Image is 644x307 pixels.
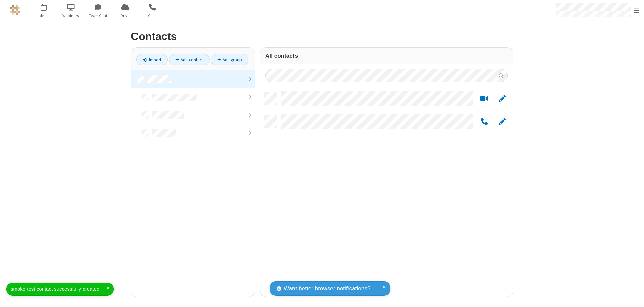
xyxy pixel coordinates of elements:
button: Edit [496,95,509,103]
div: smoke test contact successfully created. [11,285,106,293]
button: Edit [496,118,509,126]
a: Add group [211,54,248,65]
h3: All contacts [265,53,508,59]
a: Import [136,54,168,65]
span: Meet [31,13,56,19]
div: grid [260,87,513,297]
span: Drive [113,13,138,19]
h2: Contacts [131,30,513,42]
iframe: Chat [627,290,639,302]
span: Want better browser notifications? [284,284,370,293]
button: Start a video meeting [478,95,491,103]
span: Webinars [58,13,84,19]
span: Team Chat [86,13,111,19]
span: Calls [140,13,165,19]
img: QA Selenium DO NOT DELETE OR CHANGE [10,5,20,15]
button: Call by phone [478,118,491,126]
a: Add contact [169,54,210,65]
